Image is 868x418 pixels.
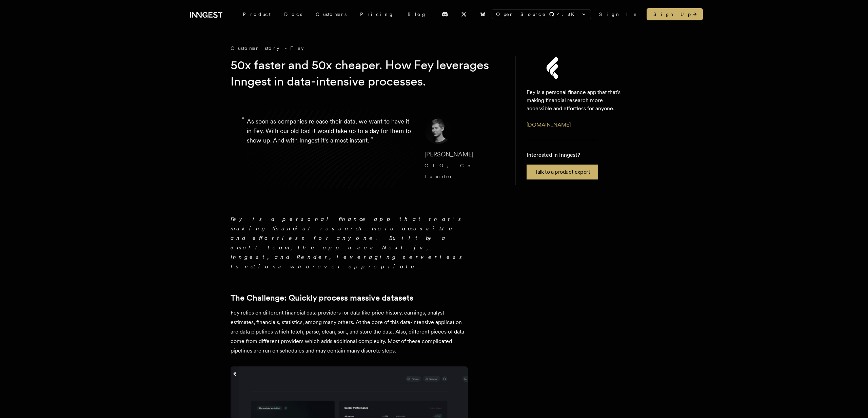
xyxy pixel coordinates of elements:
a: Docs [277,8,309,20]
a: [DOMAIN_NAME] [527,121,571,128]
span: “ [241,118,245,122]
h1: 50x faster and 50x cheaper. How Fey leverages Inngest in data-intensive processes. [231,57,491,90]
span: ” [370,135,374,145]
a: X [456,9,471,20]
span: CTO, Co-founder [425,163,477,179]
a: Talk to a product expert [527,165,598,179]
span: [PERSON_NAME] [425,151,473,158]
a: Blog [401,8,433,20]
a: Sign Up [647,8,703,20]
a: Bluesky [475,9,490,20]
div: Product [236,8,277,20]
a: Discord [437,9,452,20]
p: Fey relies on different financial data providers for data like price history, earnings, analyst e... [231,308,468,356]
span: 4.3 K [557,11,578,18]
span: Open Source [496,11,546,18]
img: Fey's logo [499,54,608,81]
img: Image of Dennis Brotzky [425,117,452,144]
a: Pricing [353,8,401,20]
a: The Challenge: Quickly process massive datasets [231,293,413,303]
a: Sign In [599,11,638,18]
a: Customers [309,8,353,20]
p: As soon as companies release their data, we want to have it in Fey. With our old tool it would ta... [247,117,414,182]
div: Customer story - Fey [231,45,502,52]
p: Fey is a personal finance app that that's making financial research more accessible and effortles... [527,88,627,113]
p: Interested in Inngest? [527,151,598,159]
em: Fey is a personal finance app that that's making financial research more accessible and effortles... [231,216,466,270]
